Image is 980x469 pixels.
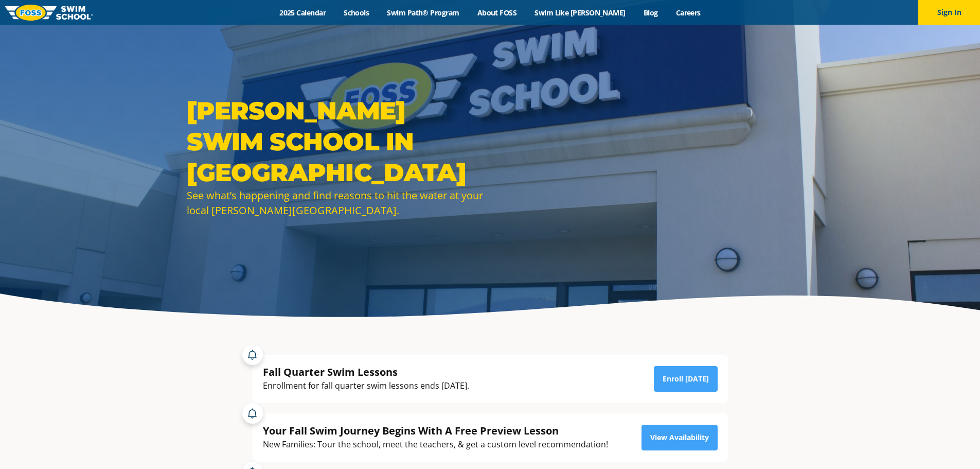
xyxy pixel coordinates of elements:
a: Swim Path® Program [378,8,468,18]
a: About FOSS [468,8,526,18]
div: Enrollment for fall quarter swim lessons ends [DATE]. [263,379,469,393]
div: See what’s happening and find reasons to hit the water at your local [PERSON_NAME][GEOGRAPHIC_DATA]. [187,188,485,218]
a: Enroll [DATE] [654,366,718,392]
div: Your Fall Swim Journey Begins With A Free Preview Lesson [263,424,608,438]
div: Fall Quarter Swim Lessons [263,365,469,379]
a: Blog [634,8,667,18]
a: 2025 Calendar [271,8,335,18]
h1: [PERSON_NAME] Swim School in [GEOGRAPHIC_DATA] [187,95,485,188]
a: View Availability [642,425,718,450]
a: Schools [335,8,378,18]
img: FOSS Swim School Logo [5,5,93,21]
a: Swim Like [PERSON_NAME] [526,8,635,18]
div: New Families: Tour the school, meet the teachers, & get a custom level recommendation! [263,438,608,451]
a: Careers [667,8,709,18]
